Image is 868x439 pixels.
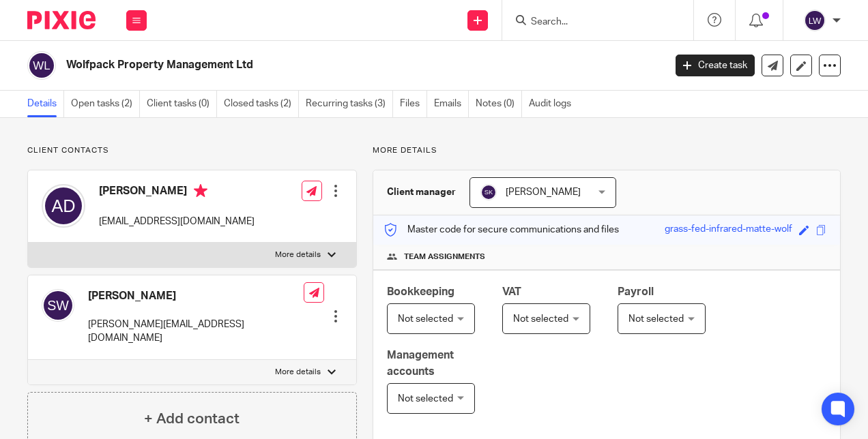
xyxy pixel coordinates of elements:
a: Create task [676,55,755,76]
span: VAT [502,286,521,297]
h2: Wolfpack Property Management Ltd [66,58,537,72]
h3: Client manager [387,185,456,199]
div: grass-fed-infrared-matte-wolf [665,222,792,238]
a: Notes (0) [476,91,522,117]
span: Not selected [513,314,568,324]
img: svg%3E [804,10,826,31]
a: Files [400,91,427,117]
img: Pixie [27,11,96,29]
span: Bookkeeping [387,286,454,297]
h4: [PERSON_NAME] [88,289,304,303]
span: Not selected [628,314,684,324]
i: Primary [194,184,207,198]
span: Not selected [398,314,453,324]
a: Closed tasks (2) [224,91,299,117]
p: [PERSON_NAME][EMAIL_ADDRESS][DOMAIN_NAME] [88,318,304,346]
span: Team assignments [404,252,485,262]
img: svg%3E [42,184,85,228]
img: svg%3E [42,289,74,322]
a: Details [27,91,64,117]
p: [EMAIL_ADDRESS][DOMAIN_NAME] [99,215,255,228]
p: Client contacts [27,145,357,156]
h4: [PERSON_NAME] [99,184,255,201]
span: [PERSON_NAME] [506,187,581,197]
img: svg%3E [27,51,56,80]
p: Master code for secure communications and files [384,223,619,237]
span: Not selected [398,394,453,404]
a: Recurring tasks (3) [306,91,393,117]
a: Emails [434,91,469,117]
span: Payroll [618,286,654,297]
a: Open tasks (2) [71,91,140,117]
p: More details [275,249,321,260]
input: Search [530,16,652,29]
span: Management accounts [387,350,454,376]
p: More details [373,145,841,156]
p: More details [275,367,321,378]
a: Audit logs [529,91,578,117]
img: svg%3E [480,184,497,200]
h4: + Add contact [144,408,240,429]
a: Client tasks (0) [147,91,217,117]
